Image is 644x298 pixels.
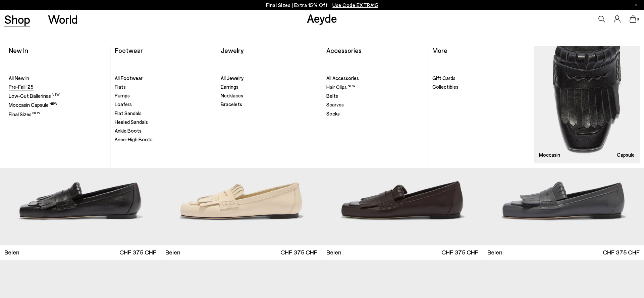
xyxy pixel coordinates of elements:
a: Flat Sandals [115,110,211,117]
span: Scarves [326,101,344,107]
span: Low-Cut Ballerinas [9,93,60,99]
img: Mobile_e6eede4d-78b8-4bd1-ae2a-4197e375e133_900x.jpg [534,46,640,163]
h3: Capsule [617,152,635,157]
a: World [48,13,78,25]
a: Jewelry [221,46,244,54]
span: Bracelets [221,101,242,107]
a: Pumps [115,92,211,99]
a: Flats [115,84,211,90]
a: Earrings [221,84,317,90]
a: More [432,46,447,54]
a: Knee-High Boots [115,136,211,143]
span: Final Sizes [9,111,40,117]
a: All Jewelry [221,75,317,82]
a: Aeyde [307,11,337,25]
span: Necklaces [221,92,243,98]
span: Flats [115,84,126,90]
a: Socks [326,110,423,117]
a: All New In [9,75,105,82]
a: Loafers [115,101,211,108]
span: Earrings [221,84,238,90]
a: Gift Cards [432,75,529,82]
span: Flat Sandals [115,110,142,116]
span: All Jewelry [221,75,244,81]
p: Final Sizes | Extra 15% Off [266,1,378,9]
a: Ankle Boots [115,128,211,134]
a: Moccasin Capsule [534,46,640,163]
span: Collectibles [432,84,459,90]
a: Shop [4,13,30,25]
span: CHF 375 CHF [441,248,478,256]
a: Moccasin Capsule [9,101,105,108]
a: Heeled Sandals [115,119,211,126]
span: Gift Cards [432,75,455,81]
span: Pumps [115,92,130,98]
span: All New In [9,75,29,81]
span: Loafers [115,101,132,107]
a: Footwear [115,46,143,54]
a: Low-Cut Ballerinas [9,92,105,99]
span: Belts [326,93,338,99]
span: All Footwear [115,75,143,81]
a: Belen CHF 375 CHF [322,245,483,260]
a: All Footwear [115,75,211,82]
a: Necklaces [221,92,317,99]
span: Navigate to /collections/ss25-final-sizes [332,2,378,8]
a: Final Sizes [9,111,105,118]
h3: Moccasin [539,152,560,157]
span: Pre-Fall '25 [9,84,34,90]
a: Bracelets [221,101,317,108]
span: Belen [4,248,19,256]
a: Collectibles [432,84,529,90]
a: 0 [630,15,636,23]
span: 0 [636,17,640,21]
span: All Accessories [326,75,359,81]
span: Heeled Sandals [115,119,148,125]
a: Belen CHF 375 CHF [483,245,644,260]
span: CHF 375 CHF [280,248,317,256]
a: Belen CHF 375 CHF [161,245,322,260]
span: Moccasin Capsule [9,102,57,108]
span: Belen [487,248,502,256]
span: CHF 375 CHF [119,248,156,256]
span: Hair Clips [326,84,356,90]
span: Ankle Boots [115,128,142,134]
a: Pre-Fall '25 [9,84,105,90]
a: All Accessories [326,75,423,82]
span: Knee-High Boots [115,136,153,142]
span: CHF 375 CHF [603,248,640,256]
a: Belts [326,93,423,99]
a: Scarves [326,101,423,108]
span: Belen [326,248,341,256]
span: Belen [165,248,180,256]
span: Socks [326,110,340,117]
a: Hair Clips [326,84,423,91]
a: Accessories [326,46,362,54]
a: New In [9,46,28,54]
